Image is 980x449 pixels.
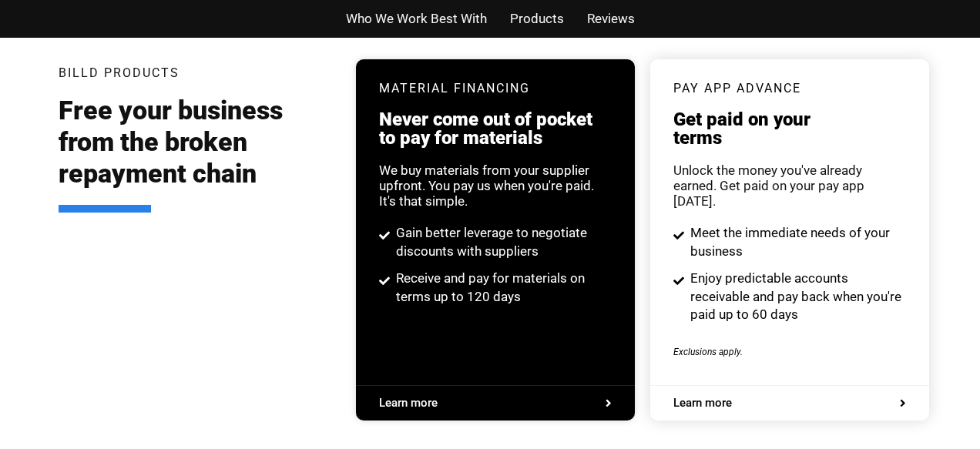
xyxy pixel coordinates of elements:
h3: Billd Products [59,67,180,79]
span: Exclusions apply. [673,347,743,357]
a: Learn more [673,397,906,409]
span: Receive and pay for materials on terms up to 120 days [392,270,612,307]
span: Enjoy predictable accounts receivable and pay back when you're paid up to 60 days [686,270,906,324]
a: Who We Work Best With [346,8,487,30]
div: We buy materials from your supplier upfront. You pay us when you're paid. It's that simple. [379,163,612,209]
a: Products [510,8,564,30]
h2: Free your business from the broken repayment chain [59,95,333,212]
span: Learn more [379,397,438,409]
h3: pay app advance [673,82,906,95]
div: Unlock the money you've already earned. Get paid on your pay app [DATE]. [673,163,906,209]
h3: Get paid on your terms [673,110,906,147]
span: Gain better leverage to negotiate discounts with suppliers [392,224,612,261]
span: Learn more [673,397,732,409]
h3: Never come out of pocket to pay for materials [379,110,612,147]
h3: Material Financing [379,82,612,95]
span: Meet the immediate needs of your business [686,224,906,261]
a: Learn more [379,397,612,409]
a: Reviews [587,8,635,30]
